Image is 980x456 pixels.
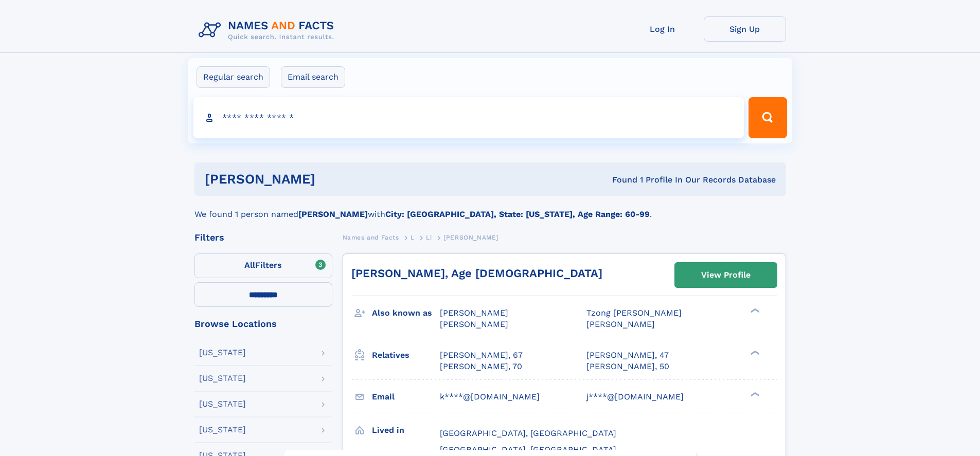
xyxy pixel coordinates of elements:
[193,97,744,138] input: search input
[586,350,669,361] a: [PERSON_NAME], 47
[426,231,432,244] a: Li
[748,307,760,314] div: ❯
[372,346,440,364] h3: Relatives
[440,361,522,372] a: [PERSON_NAME], 70
[426,234,432,241] span: Li
[586,308,682,318] span: Tzong [PERSON_NAME]
[701,263,751,287] div: View Profile
[586,319,655,329] span: [PERSON_NAME]
[298,209,368,219] b: [PERSON_NAME]
[675,263,777,287] a: View Profile
[351,267,602,280] a: [PERSON_NAME], Age [DEMOGRAPHIC_DATA]
[411,231,415,244] a: L
[385,209,650,219] b: City: [GEOGRAPHIC_DATA], State: [US_STATE], Age Range: 60-99
[194,319,332,329] div: Browse Locations
[748,349,760,356] div: ❯
[464,174,776,186] div: Found 1 Profile In Our Records Database
[199,374,246,382] div: [US_STATE]
[586,361,669,372] a: [PERSON_NAME], 50
[199,349,246,357] div: [US_STATE]
[372,422,440,439] h3: Lived in
[440,350,523,361] a: [PERSON_NAME], 67
[194,196,786,221] div: We found 1 person named with .
[704,16,786,42] a: Sign Up
[194,253,332,278] label: Filters
[749,97,787,138] button: Search Button
[440,445,616,454] span: [GEOGRAPHIC_DATA], [GEOGRAPHIC_DATA]
[411,234,415,241] span: L
[440,428,616,438] span: [GEOGRAPHIC_DATA], [GEOGRAPHIC_DATA]
[372,304,440,322] h3: Also known as
[372,388,440,406] h3: Email
[194,16,343,44] img: Logo Names and Facts
[343,231,399,244] a: Names and Facts
[440,308,508,318] span: [PERSON_NAME]
[194,233,332,242] div: Filters
[440,319,508,329] span: [PERSON_NAME]
[748,391,760,397] div: ❯
[281,66,345,88] label: Email search
[199,400,246,408] div: [US_STATE]
[197,66,270,88] label: Regular search
[443,234,498,241] span: [PERSON_NAME]
[244,260,255,270] span: All
[621,16,704,42] a: Log In
[199,426,246,434] div: [US_STATE]
[205,173,464,186] h1: [PERSON_NAME]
